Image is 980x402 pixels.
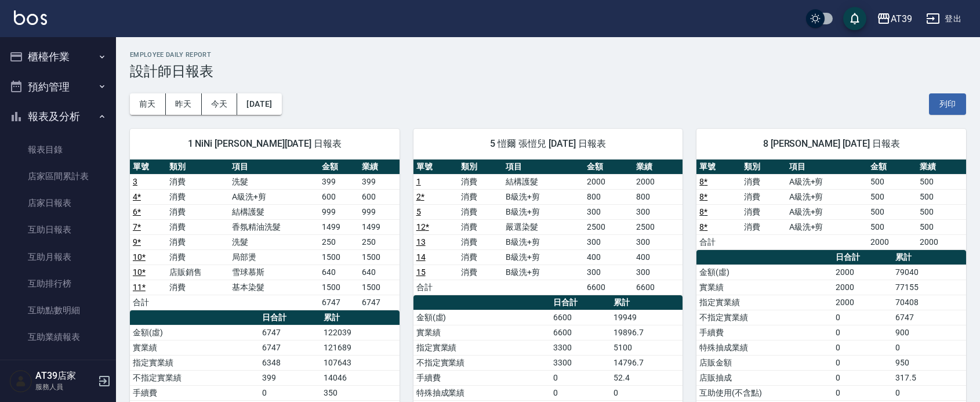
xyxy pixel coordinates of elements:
table: a dense table [696,160,966,250]
td: B級洗+剪 [503,249,584,265]
th: 項目 [503,160,584,175]
td: 6747 [892,310,966,325]
h2: Employee Daily Report [130,51,966,59]
td: 手續費 [130,385,259,400]
td: 2000 [833,265,892,280]
table: a dense table [130,160,400,310]
td: 實業績 [413,325,550,340]
td: 399 [319,174,359,189]
td: 2000 [917,234,966,249]
td: 317.5 [892,370,966,385]
td: 0 [833,310,892,325]
td: 6747 [319,295,359,310]
td: 金額(虛) [696,265,832,280]
a: 互助月報表 [5,244,111,270]
td: 指定實業績 [130,355,259,370]
button: 昨天 [166,93,202,115]
button: 登出 [921,8,966,30]
td: 指定實業績 [413,340,550,355]
td: 0 [550,370,611,385]
td: 洗髮 [229,174,319,189]
td: 800 [584,189,633,204]
button: 前天 [130,93,166,115]
td: A級洗+剪 [786,204,868,219]
td: 950 [892,355,966,370]
td: 嚴選染髮 [503,219,584,234]
a: 14 [416,252,426,262]
td: 店販銷售 [166,265,230,280]
td: 結構護髮 [503,174,584,189]
td: 500 [917,204,966,219]
img: Person [9,370,32,393]
th: 業績 [359,160,399,175]
a: 互助業績報表 [5,324,111,350]
td: 999 [359,204,399,219]
td: 消費 [741,174,786,189]
span: 8 [PERSON_NAME] [DATE] 日報表 [710,138,952,150]
td: B級洗+剪 [503,189,584,204]
td: 手續費 [413,370,550,385]
td: 1500 [359,280,399,295]
td: 消費 [741,204,786,219]
td: A級洗+剪 [786,189,868,204]
td: 6600 [584,280,633,295]
td: 350 [321,385,400,400]
td: 指定實業績 [696,295,832,310]
td: 合計 [130,295,166,310]
td: 500 [868,219,917,234]
td: 500 [917,219,966,234]
td: 6600 [550,310,611,325]
td: 0 [892,385,966,400]
a: 報表目錄 [5,136,111,163]
td: 70408 [892,295,966,310]
h3: 設計師日報表 [130,63,966,79]
td: 消費 [458,249,503,265]
td: 6348 [259,355,321,370]
td: 特殊抽成業績 [696,340,832,355]
td: 2000 [868,234,917,249]
a: 1 [416,177,421,186]
td: 手續費 [696,325,832,340]
td: 局部燙 [229,249,319,265]
a: 5 [416,207,421,216]
th: 項目 [229,160,319,175]
th: 類別 [741,160,786,175]
td: 600 [319,189,359,204]
td: 19896.7 [611,325,683,340]
td: 500 [868,204,917,219]
td: B級洗+剪 [503,265,584,280]
td: 消費 [458,265,503,280]
td: 互助使用(不含點) [696,385,832,400]
td: 消費 [741,189,786,204]
td: 0 [833,325,892,340]
td: 消費 [166,174,230,189]
button: 櫃檯作業 [5,42,111,72]
th: 類別 [458,160,503,175]
td: 500 [917,174,966,189]
td: 消費 [166,234,230,249]
th: 單號 [130,160,166,175]
td: 香氛精油洗髮 [229,219,319,234]
td: 0 [833,385,892,400]
a: 全店業績分析表 [5,351,111,378]
th: 類別 [166,160,230,175]
td: 0 [259,385,321,400]
span: 1 NiNi [PERSON_NAME][DATE] 日報表 [144,138,386,150]
td: 1499 [359,219,399,234]
th: 日合計 [259,310,321,325]
a: 15 [416,267,426,277]
td: 2500 [584,219,633,234]
th: 金額 [584,160,633,175]
td: 實業績 [130,340,259,355]
td: 消費 [458,204,503,219]
button: AT39 [872,7,917,31]
td: 1500 [359,249,399,265]
td: 900 [892,325,966,340]
td: 0 [833,340,892,355]
a: 店家區間累計表 [5,163,111,190]
a: 互助排行榜 [5,270,111,297]
td: 107643 [321,355,400,370]
td: 14796.7 [611,355,683,370]
td: 店販金額 [696,355,832,370]
button: 今天 [202,93,238,115]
